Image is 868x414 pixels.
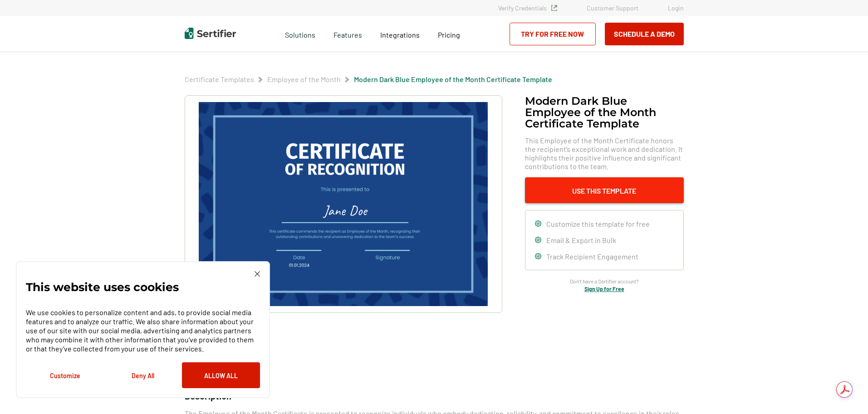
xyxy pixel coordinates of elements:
div: Breadcrumb [185,75,552,84]
p: This website uses cookies [26,282,179,292]
img: Cookie Popup Close [255,271,260,277]
a: Certificate Templates [185,75,254,83]
span: This Employee of the Month Certificate honors the recipient’s exceptional work and dedication. It... [525,136,684,170]
span: Features [333,28,362,39]
button: Schedule a Demo [605,23,684,45]
a: Modern Dark Blue Employee of the Month Certificate Template [354,75,552,83]
span: Modern Dark Blue Employee of the Month Certificate Template [354,75,552,84]
img: Verified [551,5,557,11]
button: Allow All [182,362,260,388]
a: Customer Support [587,4,638,12]
a: Employee of the Month [267,75,341,83]
button: Use This Template [525,177,684,203]
span: Integrations [380,30,420,39]
img: Modern Dark Blue Employee of the Month Certificate Template [199,102,487,306]
span: Solutions [285,28,315,39]
a: Pricing [438,28,460,39]
span: Email & Export in Bulk [546,236,616,244]
span: Pricing [438,30,460,39]
a: Try for Free Now [510,23,596,45]
a: Login [668,4,684,12]
span: Certificate Templates [185,75,254,84]
span: Employee of the Month [267,75,341,84]
button: Deny All [104,362,182,388]
h1: Modern Dark Blue Employee of the Month Certificate Template [525,95,684,129]
p: We use cookies to personalize content and ads, to provide social media features and to analyze ou... [26,308,260,353]
span: Don’t have a Sertifier account? [570,277,639,286]
a: Sign Up for Free [584,286,624,292]
a: Verify Credentials [498,4,557,12]
img: Sertifier | Digital Credentialing Platform [185,28,236,39]
a: Integrations [380,28,420,39]
span: Track Recipient Engagement [546,252,638,261]
button: Customize [26,362,104,388]
span: Customize this template for free [546,219,650,228]
iframe: Chat Widget [823,370,868,414]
